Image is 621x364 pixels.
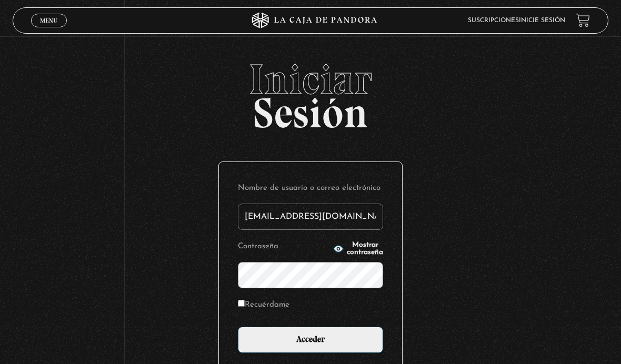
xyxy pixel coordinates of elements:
[13,58,609,126] h2: Sesión
[347,241,383,256] span: Mostrar contraseña
[238,327,383,353] input: Acceder
[576,13,590,27] a: View your shopping cart
[238,298,289,312] label: Recuérdame
[238,181,383,195] label: Nombre de usuario o correo electrónico
[468,17,519,24] a: Suscripciones
[40,17,57,24] span: Menu
[37,26,62,34] span: Cerrar
[238,239,330,254] label: Contraseña
[13,58,609,100] span: Iniciar
[238,300,245,307] input: Recuérdame
[333,241,383,256] button: Mostrar contraseña
[519,17,565,24] a: Inicie sesión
